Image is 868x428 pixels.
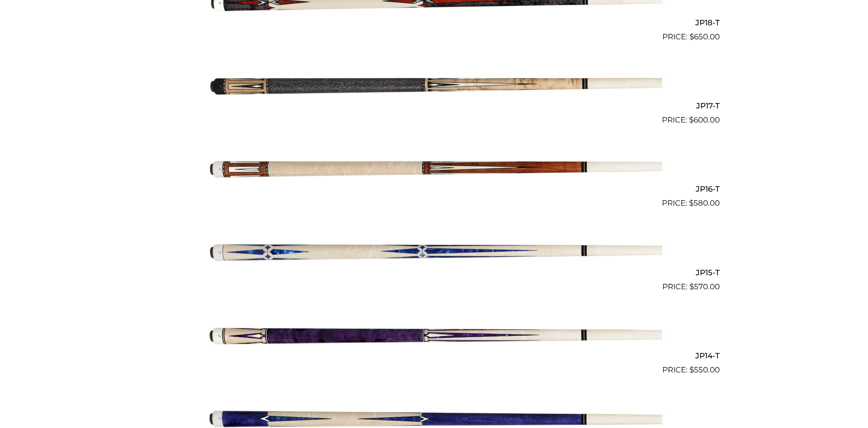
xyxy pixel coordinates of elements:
h2: JP14-T [148,348,720,364]
img: JP15-T [206,213,662,289]
h2: JP16-T [148,181,720,198]
bdi: 580.00 [689,198,720,207]
span: $ [689,198,693,207]
img: JP14-T [206,296,662,372]
a: JP16-T $580.00 [148,130,720,209]
h2: JP17-T [148,98,720,114]
bdi: 570.00 [689,282,720,291]
span: $ [689,32,694,41]
span: $ [689,282,694,291]
h2: JP15-T [148,264,720,281]
a: JP14-T $550.00 [148,296,720,376]
bdi: 550.00 [689,365,720,374]
img: JP17-T [206,47,662,122]
span: $ [689,115,693,124]
a: JP15-T $570.00 [148,213,720,292]
img: JP16-T [206,130,662,206]
span: $ [689,365,694,374]
h2: JP18-T [148,14,720,31]
bdi: 600.00 [689,115,720,124]
a: JP17-T $600.00 [148,47,720,126]
bdi: 650.00 [689,32,720,41]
